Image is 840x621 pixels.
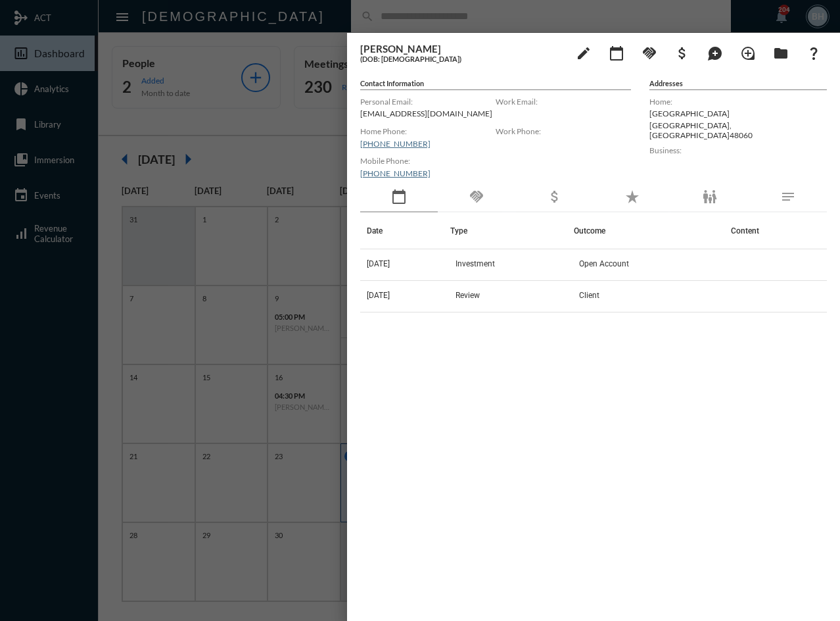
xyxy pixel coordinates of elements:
[773,45,789,61] mat-icon: folder
[669,39,695,66] button: Add Business
[636,39,663,66] button: Add Commitment
[649,120,827,140] p: [GEOGRAPHIC_DATA] , [GEOGRAPHIC_DATA] 48060
[579,259,629,268] span: Open Account
[735,39,761,66] button: Add Introduction
[806,45,822,61] mat-icon: question_mark
[360,79,631,90] h5: Contact Information
[360,212,450,249] th: Date
[574,212,724,249] th: Outcome
[649,79,827,90] h5: Addresses
[649,97,827,107] label: Home:
[801,39,827,66] button: What If?
[624,189,640,205] mat-icon: star_rate
[768,39,794,66] button: Archives
[674,45,690,61] mat-icon: attach_money
[547,189,563,205] mat-icon: attach_money
[360,139,431,149] a: [PHONE_NUMBER]
[603,39,630,66] button: Add meeting
[391,189,407,205] mat-icon: calendar_today
[450,212,574,249] th: Type
[724,212,827,249] th: Content
[740,45,756,61] mat-icon: loupe
[571,39,597,66] button: edit person
[642,45,657,61] mat-icon: handshake
[702,189,718,205] mat-icon: family_restroom
[576,45,592,61] mat-icon: edit
[360,126,496,136] label: Home Phone:
[455,259,495,268] span: Investment
[360,55,564,63] h5: (DOB: [DEMOGRAPHIC_DATA])
[649,145,827,155] label: Business:
[469,189,484,205] mat-icon: handshake
[360,109,496,118] p: [EMAIL_ADDRESS][DOMAIN_NAME]
[360,43,564,55] h3: [PERSON_NAME]
[360,156,496,166] label: Mobile Phone:
[496,97,631,107] label: Work Email:
[707,45,723,61] mat-icon: maps_ugc
[649,109,827,118] p: [GEOGRAPHIC_DATA]
[367,291,390,300] span: [DATE]
[780,189,796,205] mat-icon: notes
[455,291,480,300] span: Review
[579,291,599,300] span: Client
[702,39,728,66] button: Add Mention
[360,168,431,178] a: [PHONE_NUMBER]
[360,97,496,107] label: Personal Email:
[367,259,390,268] span: [DATE]
[496,126,631,136] label: Work Phone:
[609,45,624,61] mat-icon: calendar_today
